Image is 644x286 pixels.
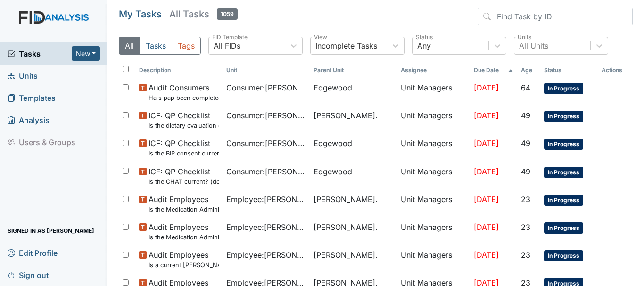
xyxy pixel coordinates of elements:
[119,37,140,55] button: All
[149,205,219,214] small: Is the Medication Administration Test and 2 observation checklist (hire after 10/07) found in the...
[397,245,470,273] td: Unit Managers
[521,111,530,120] span: 49
[544,139,583,150] span: In Progress
[169,8,238,21] h5: All Tasks
[172,37,201,55] button: Tags
[149,110,219,130] span: ICF: QP Checklist Is the dietary evaluation current? (document the date in the comment section)
[8,113,50,127] span: Analysis
[397,190,470,218] td: Unit Managers
[544,222,583,234] span: In Progress
[521,167,530,176] span: 49
[470,62,517,78] th: Toggle SortBy
[149,166,219,186] span: ICF: QP Checklist Is the CHAT current? (document the date in the comment section)
[315,40,377,51] div: Incomplete Tasks
[397,134,470,162] td: Unit Managers
[149,261,219,270] small: Is a current [PERSON_NAME] Training certificate found in the file (1 year)?
[135,62,223,78] th: Toggle SortBy
[8,68,38,83] span: Units
[519,40,548,51] div: All Units
[474,195,499,204] span: [DATE]
[226,82,306,93] span: Consumer : [PERSON_NAME]
[521,250,530,260] span: 23
[544,111,583,122] span: In Progress
[314,138,352,149] span: Edgewood
[397,62,470,78] th: Assignee
[149,221,219,242] span: Audit Employees Is the Medication Administration certificate found in the file?
[521,222,530,232] span: 23
[119,37,201,55] div: Type filter
[314,166,352,177] span: Edgewood
[226,138,306,149] span: Consumer : [PERSON_NAME]
[397,162,470,190] td: Unit Managers
[478,8,633,25] input: Find Task by ID
[226,194,306,205] span: Employee : [PERSON_NAME]
[123,66,129,72] input: Toggle All Rows Selected
[217,8,238,20] span: 1059
[8,245,58,260] span: Edit Profile
[314,194,378,205] span: [PERSON_NAME].
[226,221,306,233] span: Employee : [PERSON_NAME]
[474,139,499,148] span: [DATE]
[223,62,310,78] th: Toggle SortBy
[8,48,72,59] a: Tasks
[72,46,100,61] button: New
[149,233,219,242] small: Is the Medication Administration certificate found in the file?
[119,8,162,21] h5: My Tasks
[521,83,530,92] span: 64
[8,268,49,282] span: Sign out
[521,139,530,148] span: 49
[544,250,583,261] span: In Progress
[474,111,499,120] span: [DATE]
[397,106,470,134] td: Unit Managers
[417,40,431,51] div: Any
[140,37,172,55] button: Tasks
[474,222,499,232] span: [DATE]
[8,90,56,105] span: Templates
[544,83,583,94] span: In Progress
[149,149,219,158] small: Is the BIP consent current? (document the date, BIP number in the comment section)
[214,40,240,51] div: All FIDs
[540,62,598,78] th: Toggle SortBy
[226,249,306,261] span: Employee : [PERSON_NAME]
[314,110,378,121] span: [PERSON_NAME].
[149,194,219,214] span: Audit Employees Is the Medication Administration Test and 2 observation checklist (hire after 10/...
[149,121,219,130] small: Is the dietary evaluation current? (document the date in the comment section)
[226,110,306,121] span: Consumer : [PERSON_NAME]
[8,223,94,238] span: Signed in as [PERSON_NAME]
[474,83,499,92] span: [DATE]
[598,62,633,78] th: Actions
[149,249,219,270] span: Audit Employees Is a current MANDT Training certificate found in the file (1 year)?
[149,82,219,102] span: Audit Consumers Charts Ha s pap been completed for all females over 18 or is there evidence that ...
[314,82,352,93] span: Edgewood
[149,177,219,186] small: Is the CHAT current? (document the date in the comment section)
[544,167,583,178] span: In Progress
[521,195,530,204] span: 23
[544,195,583,206] span: In Progress
[314,249,378,261] span: [PERSON_NAME].
[149,93,219,102] small: Ha s pap been completed for all [DEMOGRAPHIC_DATA] over 18 or is there evidence that one is not r...
[397,78,470,106] td: Unit Managers
[397,218,470,245] td: Unit Managers
[226,166,306,177] span: Consumer : [PERSON_NAME]
[474,167,499,176] span: [DATE]
[149,138,219,158] span: ICF: QP Checklist Is the BIP consent current? (document the date, BIP number in the comment section)
[314,221,378,233] span: [PERSON_NAME].
[310,62,397,78] th: Toggle SortBy
[474,250,499,260] span: [DATE]
[517,62,540,78] th: Toggle SortBy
